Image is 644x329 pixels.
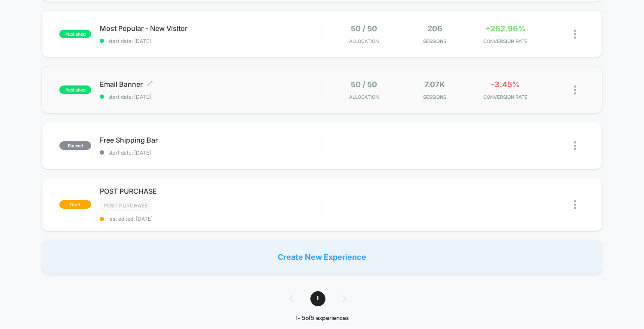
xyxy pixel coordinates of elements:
[100,80,322,88] span: Email Banner
[100,149,322,156] span: start date: [DATE]
[59,141,91,150] span: paused
[574,141,576,150] img: close
[491,80,520,89] span: -3.45%
[100,201,151,210] span: Post Purchase
[59,30,91,38] span: published
[100,38,322,44] span: start date: [DATE]
[100,216,322,222] span: last edited: [DATE]
[59,85,91,94] span: published
[351,80,377,89] span: 50 / 50
[402,94,468,100] span: Sessions
[485,24,526,33] span: +262.96%
[281,315,364,322] div: 1 - 5 of 5 experiences
[59,200,91,209] span: draft
[472,38,539,44] span: CONVERSION RATE
[100,94,322,100] span: start date: [DATE]
[574,30,576,39] img: close
[351,24,377,33] span: 50 / 50
[100,187,322,195] span: POST PURCHASE
[574,85,576,94] img: close
[574,200,576,209] img: close
[424,80,445,89] span: 7.07k
[100,136,322,144] span: Free Shipping Bar
[100,24,322,33] span: Most Popular - New Visitor
[310,291,325,306] span: 1
[427,24,442,33] span: 206
[349,94,379,100] span: Allocation
[472,94,539,100] span: CONVERSION RATE
[42,240,602,274] div: Create New Experience
[402,38,468,44] span: Sessions
[349,38,379,44] span: Allocation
